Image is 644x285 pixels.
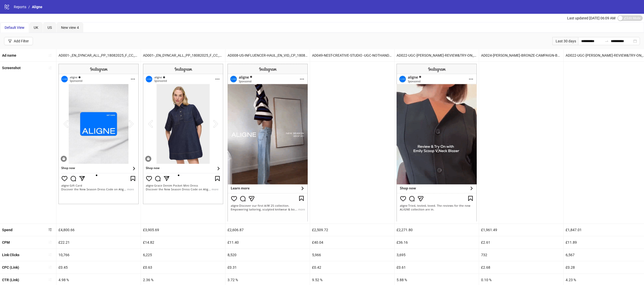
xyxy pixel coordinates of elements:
[143,64,223,204] img: Screenshot 120232485287400332
[28,4,30,10] li: /
[310,49,394,61] div: AD049-NEST-CREATIVE-STUDIO -UGC-NOTHANDO-QUICK-TRANSITIONS_EN_VID_CP_23092025_F_NSE_SC11_USP8_
[56,236,141,249] div: £22.21
[48,265,52,269] span: sort-ascending
[225,49,310,61] div: AD008-US-INFLUENCER-HAUL_EN_VID_CP_18082025_F_CC_SC10_USP11_AW26
[228,64,308,221] img: Screenshot 120233864844190332
[141,236,225,249] div: £14.82
[4,37,33,45] button: Add Filter
[479,224,563,236] div: £1,961.49
[225,249,310,261] div: 8,520
[48,253,52,256] span: sort-ascending
[397,64,477,221] img: Screenshot 120234264634710332
[47,26,52,30] span: US
[479,49,563,61] div: AD024-[PERSON_NAME]-BRONZE-CAMPAIGN-BRAND_EN_VID_CP_12092025_F_CC_SC1_USP8_
[56,249,141,261] div: 10,766
[605,39,609,43] span: to
[34,26,38,30] span: UK
[2,278,19,282] b: CTR (Link)
[225,236,310,249] div: £11.40
[479,236,563,249] div: £2.61
[2,253,19,257] b: Link Clicks
[225,224,310,236] div: £2,606.87
[552,37,578,45] div: Last 30 days
[141,224,225,236] div: £3,905.69
[395,261,479,274] div: £0.61
[8,39,12,43] span: filter
[56,261,141,274] div: £0.45
[2,53,16,57] b: Ad name
[395,49,479,61] div: AD022-UGC-[PERSON_NAME]-REVIEW&TRY-ON_EN_VID_HP_11092025_F_NSE_SC11_USP7_
[56,224,141,236] div: £4,800.66
[141,261,225,274] div: £0.63
[141,49,225,61] div: AD001-_EN_DYNCAR_ALL_PP_18082025_F_CC_SC15_None_DPA
[48,228,52,231] span: sort-descending
[395,249,479,261] div: 3,695
[58,64,139,204] img: Screenshot 120232486724590332
[225,261,310,274] div: £0.31
[48,66,52,70] span: sort-ascending
[567,16,615,20] span: Last updated [DATE] 06:09 AM
[2,228,13,232] b: Spend
[479,249,563,261] div: 732
[56,49,141,61] div: AD001-_EN_DYNCAR_ALL_PP_18082025_F_CC_SC15_None_DPA
[479,261,563,274] div: £2.68
[2,240,10,244] b: CPM
[32,5,42,9] span: Aligne
[605,39,609,43] span: swap-right
[48,278,52,281] span: sort-ascending
[395,224,479,236] div: £2,271.80
[61,26,79,30] span: New view 4
[310,224,394,236] div: £2,509.72
[395,236,479,249] div: £36.16
[5,26,25,30] span: Default View
[2,66,21,70] b: Screenshot
[14,39,29,43] div: Add Filter
[2,265,19,269] b: CPC (Link)
[48,240,52,244] span: sort-ascending
[48,54,52,57] span: sort-ascending
[310,236,394,249] div: £40.04
[13,4,27,10] a: Reports
[310,249,394,261] div: 5,966
[141,249,225,261] div: 6,225
[310,261,394,274] div: £0.42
